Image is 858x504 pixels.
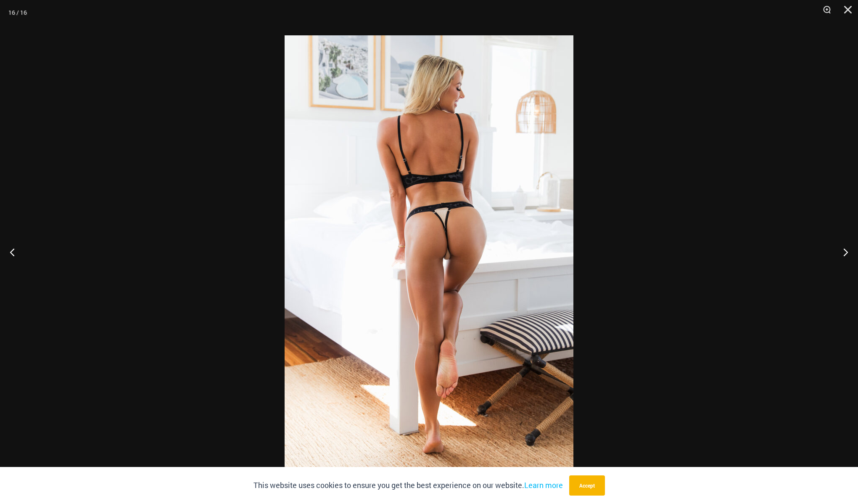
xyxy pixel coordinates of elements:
button: Next [826,231,858,273]
p: This website uses cookies to ensure you get the best experience on our website. [253,479,563,492]
img: Nights Fall Silver Leopard 1036 Bra 6046 Thong 04 [285,35,573,469]
button: Accept [569,475,605,496]
a: Learn more [524,480,563,490]
div: 16 / 16 [8,6,27,19]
